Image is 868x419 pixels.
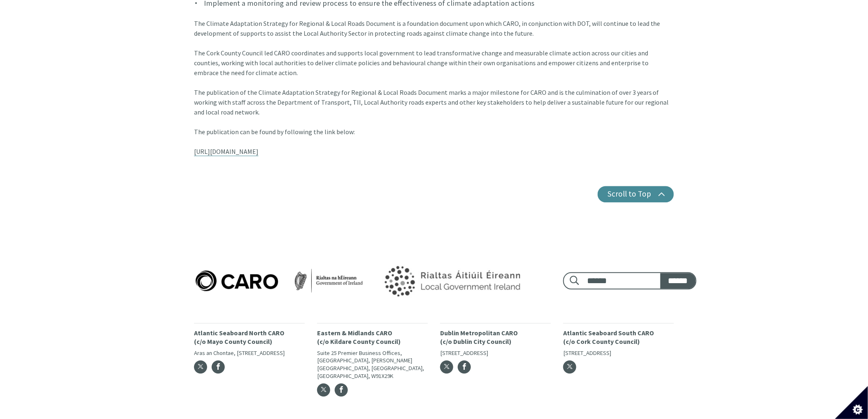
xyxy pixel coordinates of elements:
p: Suite 25 Premier Business Offices, [GEOGRAPHIC_DATA], [PERSON_NAME][GEOGRAPHIC_DATA], [GEOGRAPHIC... [317,350,428,380]
p: Aras an Chontae, [STREET_ADDRESS] [194,350,305,357]
p: Atlantic Seaboard North CARO (c/o Mayo County Council) [194,329,305,346]
a: [URL][DOMAIN_NAME] [194,148,258,156]
p: Dublin Metropolitan CARO (c/o Dublin City Council) [440,329,551,346]
button: Set cookie preferences [835,386,868,419]
a: Twitter [194,361,207,374]
p: Eastern & Midlands CARO (c/o Kildare County Council) [317,329,428,346]
a: Facebook [458,361,471,374]
a: Twitter [563,361,576,374]
p: [STREET_ADDRESS] [440,350,551,357]
a: Twitter [440,361,453,374]
p: [STREET_ADDRESS] [563,350,674,357]
img: Government of Ireland logo [366,255,537,307]
p: Atlantic Seaboard South CARO (c/o Cork County Council) [563,329,674,346]
a: Facebook [335,384,348,397]
button: Scroll to Top [598,186,674,203]
img: Caro logo [194,269,365,293]
a: Twitter [317,384,330,397]
a: Facebook [212,361,225,374]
